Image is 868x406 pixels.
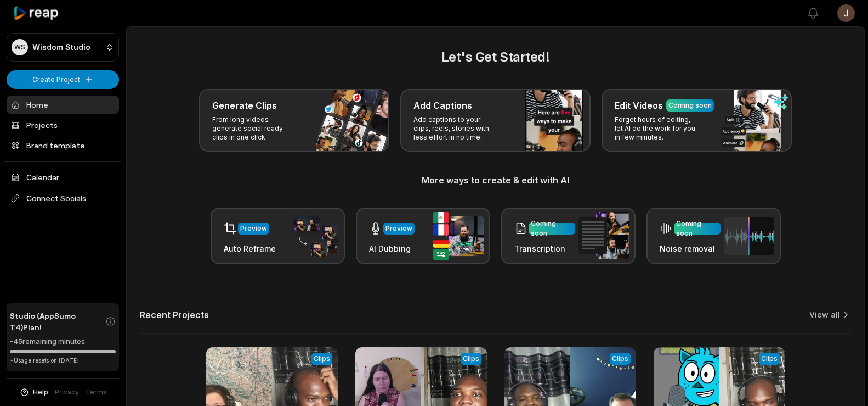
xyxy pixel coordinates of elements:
h3: Edit Videos [615,99,663,112]
a: View all [809,309,840,320]
span: Help [33,387,48,397]
h3: Generate Clips [212,99,277,112]
a: Brand template [7,136,119,154]
img: ai_dubbing.png [433,212,484,260]
a: Terms [86,387,107,397]
div: Preview [385,224,412,233]
a: Projects [7,116,119,134]
h3: More ways to create & edit with AI [140,174,851,187]
a: Calendar [7,168,119,186]
img: transcription.png [578,212,629,259]
p: Add captions to your clips, reels, stories with less effort in no time. [413,115,498,142]
span: Studio (AppSumo T4) Plan! [10,310,105,333]
div: Coming soon [531,219,573,238]
h3: Add Captions [413,99,472,112]
span: Connect Socials [7,188,119,208]
button: Create Project [7,70,119,89]
div: Coming soon [676,219,718,238]
p: Wisdom Studio [32,42,90,52]
h3: Transcription [514,243,575,254]
img: auto_reframe.png [288,215,338,258]
div: Coming soon [668,101,712,110]
img: noise_removal.png [724,217,774,255]
button: Help [19,387,48,397]
h3: AI Dubbing [369,243,415,254]
h3: Auto Reframe [224,243,276,254]
a: Privacy [55,387,79,397]
h3: Noise removal [660,243,721,254]
h2: Recent Projects [140,309,209,320]
p: Forget hours of editing, let AI do the work for you in few minutes. [615,115,700,142]
div: WS [12,39,28,55]
h2: Let's Get Started! [140,47,851,67]
div: Preview [240,224,267,233]
div: -45 remaining minutes [10,336,116,347]
a: Home [7,96,119,114]
p: From long videos generate social ready clips in one click. [212,115,297,142]
div: *Usage resets on [DATE] [10,357,116,365]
